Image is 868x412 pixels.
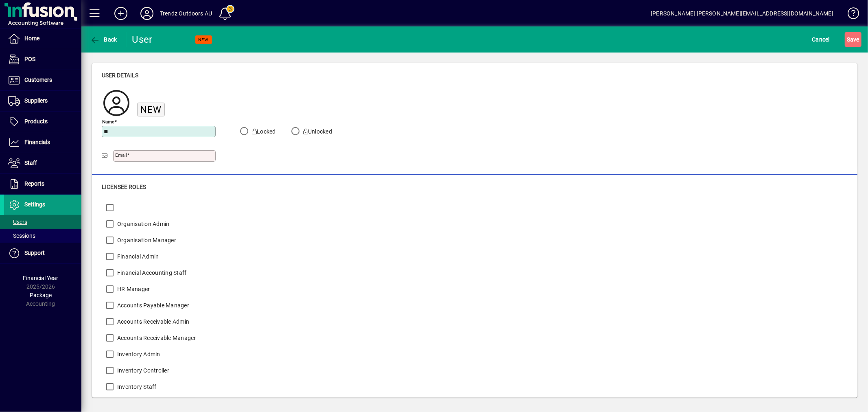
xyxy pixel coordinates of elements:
mat-label: Name [102,118,114,124]
span: Suppliers [24,97,48,104]
a: Knowledge Base [842,2,858,28]
span: Financials [24,139,50,145]
label: Locked [250,127,276,136]
label: Organisation Admin [116,220,170,228]
label: Inventory Admin [116,350,160,358]
div: Trendz Outdoors AU [160,7,212,20]
span: NEW [199,37,209,42]
a: Staff [4,153,81,173]
span: User details [102,72,138,79]
label: Financial Admin [116,252,159,261]
label: Accounts Receivable Manager [116,334,196,342]
span: Package [30,292,52,298]
span: ave [847,33,859,46]
span: Users [8,219,27,225]
a: Reports [4,174,81,194]
span: Home [24,35,39,42]
span: Support [24,250,45,256]
span: Products [24,118,48,125]
span: POS [24,56,35,62]
a: Home [4,28,81,49]
span: Back [90,36,117,43]
label: Inventory Staff [116,383,157,391]
button: Add [108,6,134,21]
span: Cancel [812,33,830,46]
app-page-header-button: Back [81,32,126,47]
div: User [132,33,167,46]
a: Sessions [4,229,81,243]
span: Licensee roles [102,184,146,190]
span: Sessions [8,232,35,239]
button: Back [88,32,119,47]
label: HR Manager [116,285,150,293]
a: Financials [4,132,81,153]
span: Staff [24,160,37,166]
span: Financial Year [23,275,59,281]
button: Profile [134,6,160,21]
button: Save [845,32,861,47]
label: Accounts Receivable Admin [116,318,189,326]
label: Financial Accounting Staff [116,269,187,277]
span: S [847,36,850,43]
a: Suppliers [4,91,81,111]
a: Products [4,112,81,132]
button: Cancel [810,32,832,47]
span: Settings [24,201,45,208]
div: [PERSON_NAME] [PERSON_NAME][EMAIL_ADDRESS][DOMAIN_NAME] [651,7,833,20]
a: Customers [4,70,81,90]
span: New [140,104,162,115]
label: Accounts Payable Manager [116,301,189,309]
span: Reports [24,180,44,187]
a: Users [4,215,81,229]
a: POS [4,49,81,70]
label: Inventory Controller [116,366,169,375]
label: Unlocked [302,127,332,136]
span: Customers [24,77,52,83]
a: Support [4,243,81,263]
label: Organisation Manager [116,236,176,244]
mat-label: Email [115,152,127,158]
